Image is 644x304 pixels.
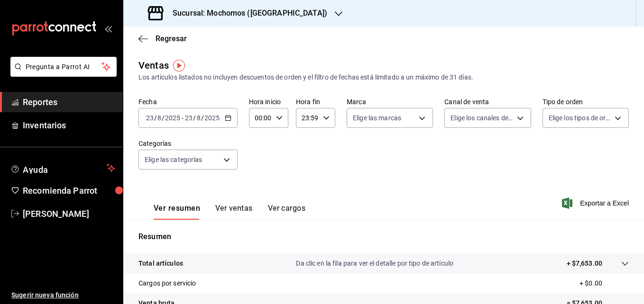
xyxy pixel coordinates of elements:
[184,114,193,122] input: --
[138,278,196,288] p: Cargos por servicio
[138,98,238,105] label: Fecha
[444,98,531,105] label: Canal de venta
[296,98,335,105] label: Hora fin
[138,259,183,268] p: Total artículos
[193,114,196,122] span: /
[156,34,187,43] span: Regresar
[353,113,401,123] span: Elige las marcas
[138,34,187,43] button: Regresar
[165,8,327,19] h3: Sucursal: Mochomos ([GEOGRAPHIC_DATA])
[7,69,117,79] a: Pregunta a Parrot AI
[138,231,629,242] p: Resumen
[23,207,115,220] span: [PERSON_NAME]
[347,98,433,105] label: Marca
[23,162,103,174] span: Ayuda
[154,114,157,122] span: /
[543,98,629,105] label: Tipo de orden
[138,140,238,147] label: Categorías
[204,114,220,122] input: ----
[580,278,629,288] p: + $0.00
[23,184,115,197] span: Recomienda Parrot
[154,204,305,220] div: navigation tabs
[182,114,184,122] span: -
[173,60,185,72] img: Tooltip marker
[162,114,165,122] span: /
[268,204,306,220] button: Ver cargos
[138,72,629,82] div: Los artículos listados no incluyen descuentos de orden y el filtro de fechas está limitado a un m...
[145,155,202,164] span: Elige las categorías
[104,25,112,32] button: open_drawer_menu
[249,98,288,105] label: Hora inicio
[138,58,169,72] div: Ventas
[296,259,453,268] p: Da clic en la fila para ver el detalle por tipo de artículo
[10,57,117,77] button: Pregunta a Parrot AI
[564,197,629,209] button: Exportar a Excel
[165,114,181,122] input: ----
[451,113,513,123] span: Elige los canales de venta
[157,114,162,122] input: --
[201,114,204,122] span: /
[196,114,201,122] input: --
[146,114,154,122] input: --
[549,113,611,123] span: Elige los tipos de orden
[215,204,253,220] button: Ver ventas
[23,119,115,132] span: Inventarios
[23,96,115,108] span: Reportes
[11,290,115,300] span: Sugerir nueva función
[26,62,102,72] span: Pregunta a Parrot AI
[154,204,200,220] button: Ver resumen
[567,259,602,268] p: + $7,653.00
